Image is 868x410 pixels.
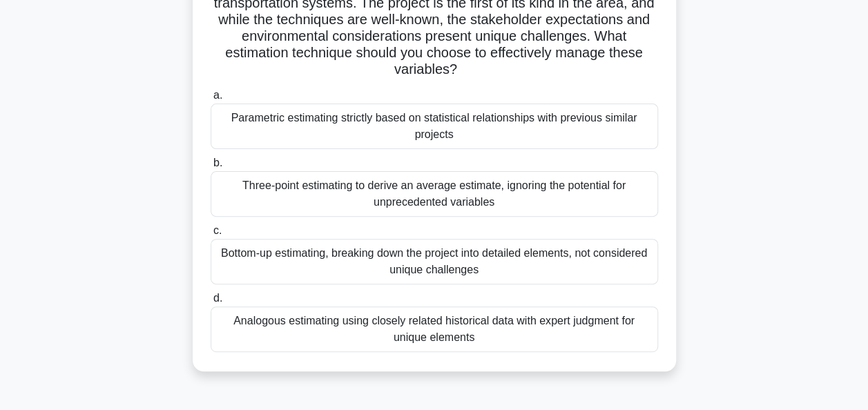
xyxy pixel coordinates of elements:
div: Analogous estimating using closely related historical data with expert judgment for unique elements [211,306,658,352]
span: a. [213,89,222,101]
div: Parametric estimating strictly based on statistical relationships with previous similar projects [211,104,658,149]
span: d. [213,292,222,304]
div: Three-point estimating to derive an average estimate, ignoring the potential for unprecedented va... [211,171,658,217]
span: c. [213,224,222,236]
span: b. [213,157,222,168]
div: Bottom-up estimating, breaking down the project into detailed elements, not considered unique cha... [211,239,658,284]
